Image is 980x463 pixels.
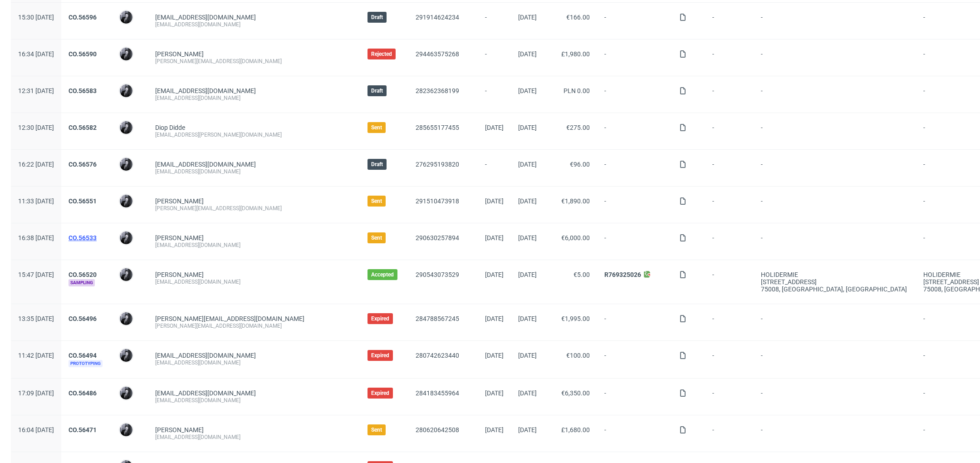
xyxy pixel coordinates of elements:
span: £1,680.00 [561,426,590,433]
span: - [604,161,665,175]
span: - [712,315,746,330]
span: - [485,14,504,28]
span: [DATE] [518,352,537,359]
a: 290543073529 [416,271,459,278]
span: - [485,50,504,65]
span: - [712,426,746,441]
img: Philippe Dubuy [120,195,132,207]
span: €6,350.00 [561,389,590,397]
span: [DATE] [518,389,537,397]
span: £1,980.00 [561,50,590,58]
a: 285655177455 [416,124,459,131]
img: Philippe Dubuy [120,84,132,97]
img: Philippe Dubuy [120,349,132,362]
span: - [604,234,665,249]
span: [DATE] [485,271,504,278]
span: Sent [371,197,382,205]
span: - [761,352,909,367]
span: [EMAIL_ADDRESS][DOMAIN_NAME] [155,87,256,94]
a: CO.56533 [69,234,97,241]
span: Draft [371,161,383,168]
span: [DATE] [518,234,537,241]
span: [DATE] [518,124,537,131]
span: [DATE] [518,87,537,94]
div: [PERSON_NAME][EMAIL_ADDRESS][DOMAIN_NAME] [155,322,353,330]
span: 11:33 [DATE] [18,197,54,205]
a: R769325026 [604,271,641,278]
span: - [761,234,909,249]
span: - [712,271,746,293]
img: Philippe Dubuy [120,231,132,244]
span: €96.00 [570,161,590,168]
span: - [712,14,746,28]
span: - [761,389,909,404]
a: 294463575268 [416,50,459,58]
span: - [712,87,746,102]
a: 290630257894 [416,234,459,241]
span: - [761,197,909,212]
span: - [761,315,909,330]
a: CO.56520 [69,271,97,278]
span: Accepted [371,271,394,278]
img: Philippe Dubuy [120,424,132,436]
span: - [712,234,746,249]
span: 15:30 [DATE] [18,14,54,21]
span: - [485,87,504,102]
span: 16:34 [DATE] [18,50,54,58]
a: [PERSON_NAME] [155,50,204,58]
span: - [712,389,746,404]
a: 284183455964 [416,389,459,397]
span: [DATE] [485,124,504,131]
span: €275.00 [566,124,590,131]
span: - [604,87,665,102]
span: - [712,50,746,65]
span: [EMAIL_ADDRESS][DOMAIN_NAME] [155,14,256,21]
span: - [761,50,909,65]
span: [DATE] [485,389,504,397]
span: - [485,161,504,175]
span: 12:30 [DATE] [18,124,54,131]
a: CO.56486 [69,389,97,397]
span: €1,890.00 [561,197,590,205]
span: - [604,426,665,441]
span: - [761,14,909,28]
a: 282362368199 [416,87,459,94]
img: Philippe Dubuy [120,268,132,281]
span: [DATE] [518,426,537,433]
span: - [604,315,665,330]
span: [DATE] [485,426,504,433]
span: - [761,161,909,175]
span: - [761,124,909,138]
a: [PERSON_NAME] [155,426,204,433]
span: - [712,161,746,175]
span: 15:47 [DATE] [18,271,54,278]
div: 75008, [GEOGRAPHIC_DATA] , [GEOGRAPHIC_DATA] [761,286,909,293]
span: Rejected [371,50,392,58]
a: 280620642508 [416,426,459,433]
a: Diop Didde [155,124,185,131]
span: [DATE] [518,197,537,205]
span: - [604,50,665,65]
span: 17:09 [DATE] [18,389,54,397]
span: - [604,14,665,28]
span: - [712,352,746,367]
a: CO.56494 [69,352,97,359]
span: 16:22 [DATE] [18,161,54,168]
span: [DATE] [485,234,504,241]
div: [EMAIL_ADDRESS][DOMAIN_NAME] [155,94,353,102]
div: [EMAIL_ADDRESS][DOMAIN_NAME] [155,168,353,175]
span: [EMAIL_ADDRESS][DOMAIN_NAME] [155,161,256,168]
div: [EMAIL_ADDRESS][DOMAIN_NAME] [155,241,353,249]
a: [PERSON_NAME] [155,197,204,205]
span: Sent [371,234,382,241]
span: Expired [371,315,389,322]
div: [EMAIL_ADDRESS][DOMAIN_NAME] [155,433,353,441]
span: [DATE] [518,14,537,21]
span: [PERSON_NAME][EMAIL_ADDRESS][DOMAIN_NAME] [155,315,304,322]
span: Sent [371,426,382,433]
span: [DATE] [518,161,537,168]
a: 284788567245 [416,315,459,322]
a: CO.56471 [69,426,97,433]
span: - [604,124,665,138]
a: 276295193820 [416,161,459,168]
